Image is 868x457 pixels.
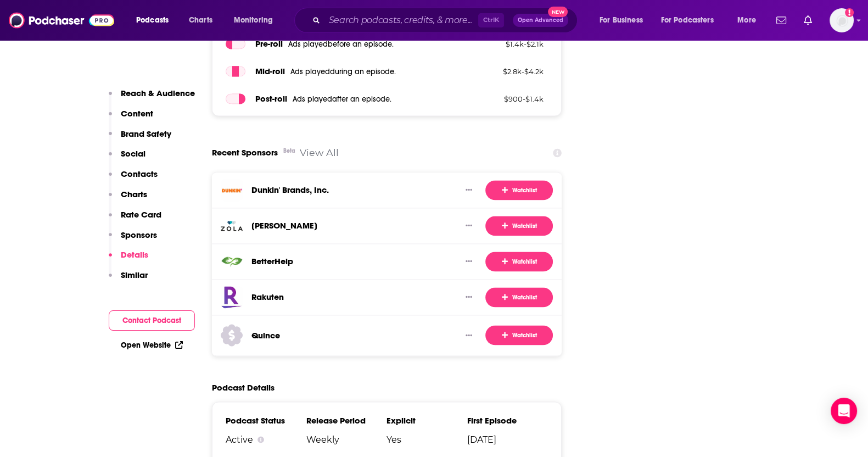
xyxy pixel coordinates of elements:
button: Social [109,148,145,169]
button: Content [109,108,153,129]
p: Content [121,108,153,119]
button: Similar [109,270,148,290]
span: Charts [189,13,212,28]
p: Social [121,148,145,159]
span: Monitoring [234,13,273,28]
button: open menu [128,12,183,29]
a: Rakuten [251,292,284,302]
button: open menu [730,12,770,29]
span: Post -roll [255,93,287,104]
span: [DATE] [467,434,548,445]
a: View All [300,147,339,158]
svg: Add a profile image [845,8,854,17]
div: Beta [283,141,295,161]
a: Dunkin' Brands, Inc. [251,185,329,195]
span: Weekly [306,434,387,445]
button: Charts [109,189,147,209]
h3: Release Period [306,415,387,426]
button: open menu [654,12,730,29]
span: Ctrl K [478,13,504,27]
span: Yes [387,434,467,445]
span: Recent Sponsors [212,142,278,163]
span: Watchlist [502,293,537,302]
button: Show More Button [461,184,477,195]
h2: Podcast Details [212,382,275,393]
button: Watchlist [485,252,553,271]
button: open menu [592,12,657,29]
button: Watchlist [485,180,553,200]
p: Contacts [121,169,158,179]
a: Open Website [121,341,183,350]
p: Rate Card [121,209,161,220]
span: Watchlist [502,186,537,194]
button: Contacts [109,169,158,189]
span: More [737,13,756,28]
span: Open Advanced [518,18,563,23]
button: Open AdvancedNew [513,14,568,27]
button: Watchlist [485,325,553,345]
div: Search podcasts, credits, & more... [305,8,588,33]
button: Contact Podcast [109,310,195,331]
p: Similar [121,270,148,280]
img: Podchaser - Follow, Share and Rate Podcasts [9,10,114,31]
img: Rakuten logo [221,286,243,308]
img: BetterHelp logo [221,250,243,272]
button: Sponsors [109,230,157,250]
span: Watchlist [502,331,537,340]
span: New [548,7,568,17]
button: Watchlist [485,287,553,307]
span: Logged in as hjones [830,8,854,32]
span: Podcasts [136,13,169,28]
button: Show More Button [461,330,477,341]
span: For Business [600,13,643,28]
h3: First Episode [467,415,548,426]
button: Show More Button [461,220,477,231]
span: Ads played during an episode . [290,67,395,76]
button: Details [109,249,148,270]
p: Details [121,249,148,260]
p: $ 2.8k - $ 4.2k [472,67,544,76]
a: BetterHelp [251,256,293,266]
span: Ads played before an episode . [288,40,393,49]
span: Watchlist [502,257,537,266]
a: Show notifications dropdown [772,11,791,30]
p: $ 900 - $ 1.4k [472,94,544,103]
button: Brand Safety [109,129,171,149]
button: open menu [226,12,287,29]
h3: Podcast Status [226,415,306,426]
span: Watchlist [502,221,537,230]
span: For Podcasters [661,13,714,28]
a: Recent SponsorsBeta [212,142,291,163]
button: Show profile menu [830,8,854,32]
p: Sponsors [121,230,157,240]
input: Search podcasts, credits, & more... [324,12,478,29]
button: Show More Button [461,291,477,302]
img: Zola logo [221,215,243,237]
button: Show More Button [461,255,477,266]
a: Charts [182,12,219,29]
div: Open Intercom Messenger [831,398,857,424]
a: Quince [251,330,280,341]
button: Watchlist [485,216,553,236]
img: User Profile [830,8,854,32]
h3: Explicit [387,415,467,426]
img: Dunkin' Brands, Inc. logo [221,179,243,201]
button: Reach & Audience [109,88,195,108]
p: Charts [121,189,147,199]
p: Brand Safety [121,129,171,139]
p: Reach & Audience [121,88,195,98]
a: [PERSON_NAME] [251,220,317,231]
div: Active [226,434,306,445]
button: Rate Card [109,209,161,230]
p: $ 1.4k - $ 2.1k [472,40,544,48]
span: Mid -roll [255,66,284,76]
